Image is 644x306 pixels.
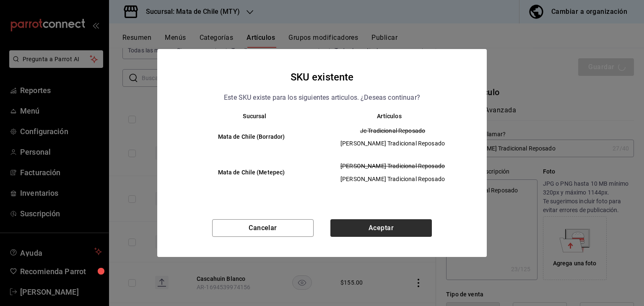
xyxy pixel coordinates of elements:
[329,162,456,170] span: [PERSON_NAME] Tradicional Reposado
[329,139,456,148] span: [PERSON_NAME] Tradicional Reposado
[322,113,470,119] th: Artículos
[329,127,456,135] span: Jc Tradicional Reposado
[174,113,322,119] th: Sucursal
[212,219,314,237] button: Cancelar
[329,175,456,183] span: [PERSON_NAME] Tradicional Reposado
[187,132,315,142] h6: Mata de Chile (Borrador)
[224,92,420,103] p: Este SKU existe para los siguientes articulos. ¿Deseas continuar?
[291,69,354,85] h4: SKU existente
[330,219,432,237] button: Aceptar
[187,168,315,177] h6: Mata de Chile (Metepec)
